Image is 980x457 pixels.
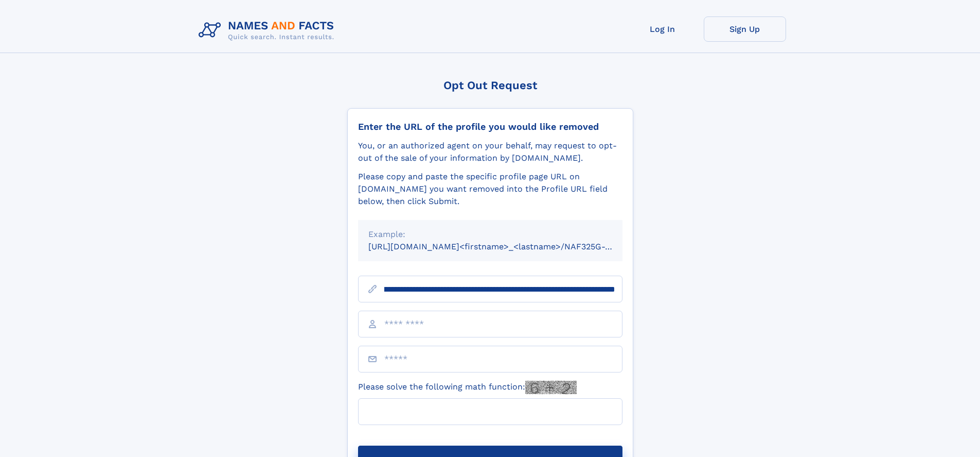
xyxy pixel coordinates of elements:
[358,381,577,394] label: Please solve the following math function:
[358,171,622,208] div: Please copy and paste the specific profile page URL on [DOMAIN_NAME] you want removed into the Pr...
[621,16,704,42] a: Log In
[358,121,622,132] div: Enter the URL of the profile you would like removed
[704,16,786,42] a: Sign Up
[358,140,622,164] div: You, or an authorized agent on your behalf, may request to opt-out of the sale of your informatio...
[194,16,343,44] img: Logo Names and Facts
[368,228,612,241] div: Example:
[347,79,633,92] div: Opt Out Request
[368,242,642,251] small: [URL][DOMAIN_NAME]<firstname>_<lastname>/NAF325G-xxxxxxxx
